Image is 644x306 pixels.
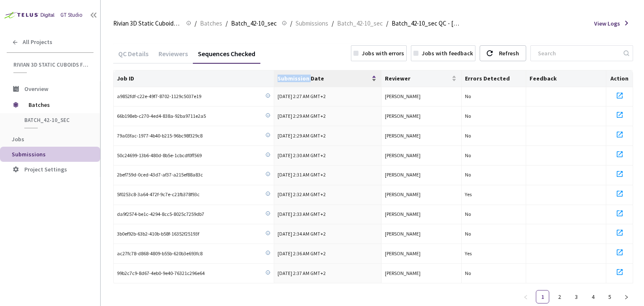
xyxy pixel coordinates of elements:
[12,135,24,143] span: Jobs
[519,290,532,303] li: Previous Page
[385,132,421,139] span: [PERSON_NAME]
[385,250,421,257] span: [PERSON_NAME]
[231,18,277,29] span: Batch_42-10_sec
[117,230,199,238] span: 3b0ef92b-63b2-410b-b58f-16352f25193f
[12,150,46,158] span: Submissions
[278,211,326,217] span: [DATE] 2:33 AM GMT+2
[337,18,383,29] span: Batch_42-10_sec
[382,70,462,87] th: Reviewer
[117,93,201,101] span: a9852fdf-c22e-49f7-8702-1129c5037e19
[29,96,86,113] span: Batches
[385,191,421,197] span: [PERSON_NAME]
[193,49,260,64] div: Sequences Checked
[465,171,471,178] span: No
[278,250,326,257] span: [DATE] 2:36 AM GMT+2
[603,290,616,303] a: 5
[569,290,583,303] li: 3
[117,152,202,160] span: 50c24699-13b6-480d-8b5e-1cbcdf0ff569
[278,75,369,82] span: Submission Date
[278,132,326,139] span: [DATE] 2:29 AM GMT+2
[23,39,52,46] span: All Projects
[278,191,326,197] span: [DATE] 2:32 AM GMT+2
[536,290,549,303] a: 1
[465,93,471,99] span: No
[603,290,616,303] li: 5
[385,171,421,178] span: [PERSON_NAME]
[278,231,326,237] span: [DATE] 2:34 AM GMT+2
[117,210,204,218] span: da9f2574-be1c-4294-8cc5-8025c7259db7
[386,18,388,29] li: /
[465,211,471,217] span: No
[385,231,421,237] span: [PERSON_NAME]
[385,93,421,99] span: [PERSON_NAME]
[624,295,629,300] span: right
[465,113,471,119] span: No
[499,46,519,61] div: Refresh
[332,18,334,29] li: /
[113,18,181,29] span: Rivian 3D Static Cuboids fixed[2024-25]
[117,132,203,140] span: 79a03fac-1977-4b40-b215-96bc98f329c8
[465,152,471,158] span: No
[278,93,326,99] span: [DATE] 2:27 AM GMT+2
[60,11,83,19] div: GT Studio
[553,290,566,303] li: 2
[465,270,471,276] span: No
[278,270,326,276] span: [DATE] 2:37 AM GMT+2
[117,250,203,258] span: ac27fc78-d868-4809-b55b-620b3e693fc8
[296,18,328,29] span: Submissions
[620,290,633,303] button: right
[113,49,153,64] div: QC Details
[278,171,326,178] span: [DATE] 2:31 AM GMT+2
[385,75,450,82] span: Reviewer
[465,132,471,139] span: No
[385,113,421,119] span: [PERSON_NAME]
[114,70,274,87] th: Job ID
[294,18,330,28] a: Submissions
[117,112,206,120] span: 66b198eb-c270-4ed4-838a-92ba9711e2a5
[290,18,292,29] li: /
[153,49,193,64] div: Reviewers
[586,290,600,303] li: 4
[200,18,222,29] span: Batches
[24,166,67,173] span: Project Settings
[553,290,566,303] a: 2
[198,18,224,28] a: Batches
[462,70,526,87] th: Errors Detected
[117,270,205,277] span: 99b2c7c9-8d67-4eb0-9e40-76321c296e64
[422,49,473,58] div: Jobs with feedback
[465,191,472,197] span: Yes
[526,70,607,87] th: Feedback
[533,46,622,61] input: Search
[385,211,421,217] span: [PERSON_NAME]
[24,85,48,93] span: Overview
[278,152,326,158] span: [DATE] 2:30 AM GMT+2
[226,18,228,29] li: /
[117,171,203,179] span: 2bef759d-0ced-43d7-af37-a215ef88a83c
[587,290,599,303] a: 4
[570,290,582,303] a: 3
[335,18,384,28] a: Batch_42-10_sec
[117,191,200,199] span: 5f0253c8-3a64-472f-9c7e-c21fb378f93c
[362,49,404,58] div: Jobs with errors
[13,61,88,68] span: Rivian 3D Static Cuboids fixed[2024-25]
[523,295,528,300] span: left
[385,270,421,276] span: [PERSON_NAME]
[536,290,549,303] li: 1
[392,18,460,29] span: Batch_42-10_sec QC - [DATE]
[278,113,326,119] span: [DATE] 2:29 AM GMT+2
[465,231,471,237] span: No
[24,117,86,124] span: Batch_42-10_sec
[465,250,472,257] span: Yes
[195,18,197,29] li: /
[519,290,532,303] button: left
[594,19,620,28] span: View Logs
[385,152,421,158] span: [PERSON_NAME]
[606,70,633,87] th: Action
[620,290,633,303] li: Next Page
